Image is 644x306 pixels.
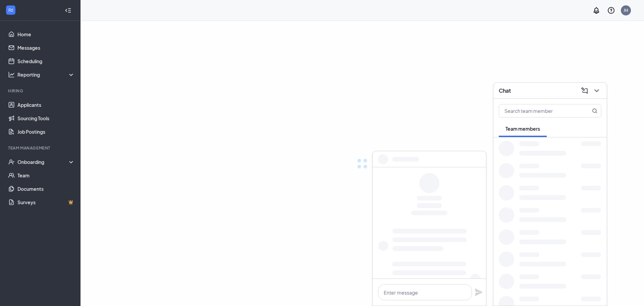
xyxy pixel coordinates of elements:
[17,182,75,195] a: Documents
[592,6,600,14] svg: Notifications
[17,28,75,41] a: Home
[607,6,615,14] svg: QuestionInfo
[475,288,483,296] svg: Plane
[591,85,601,96] button: ChevronDown
[624,7,628,13] div: JH
[17,159,75,165] div: Onboarding
[17,169,75,182] a: Team
[17,112,75,125] a: Sourcing Tools
[8,145,73,151] div: Team Management
[8,159,15,165] svg: UserCheck
[17,98,75,112] a: Applicants
[499,104,579,117] input: Search team member
[17,54,75,68] a: Scheduling
[8,88,73,94] div: Hiring
[505,126,540,132] span: Team members
[17,125,75,138] a: Job Postings
[8,71,15,78] svg: Analysis
[65,7,71,14] svg: Collapse
[17,41,75,54] a: Messages
[7,7,14,13] svg: WorkstreamLogo
[17,71,75,78] div: Reporting
[592,108,597,114] svg: MagnifyingGlass
[499,87,511,94] h3: Chat
[579,85,589,96] button: ComposeMessage
[581,87,589,95] svg: ComposeMessage
[593,87,601,95] svg: ChevronDown
[17,195,75,209] a: SurveysCrown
